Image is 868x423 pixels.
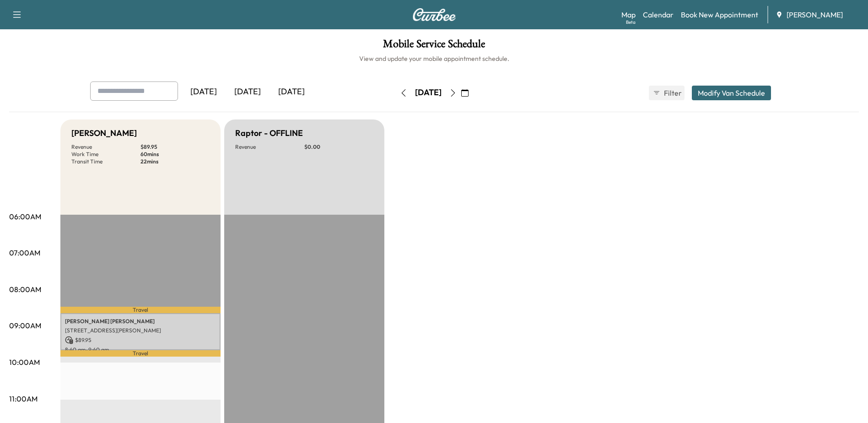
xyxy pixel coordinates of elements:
p: Transit Time [71,158,140,165]
p: Travel [60,350,221,357]
p: Work Time [71,151,140,158]
img: Curbee Logo [412,8,456,21]
p: 60 mins [140,151,210,158]
p: 10:00AM [9,357,40,368]
p: Travel [60,307,221,313]
p: $ 0.00 [304,143,373,151]
button: Modify Van Schedule [692,86,771,100]
div: [DATE] [226,81,270,103]
div: [DATE] [270,81,313,103]
p: 22 mins [140,158,210,165]
p: 8:40 am - 9:40 am [65,346,216,353]
a: Book New Appointment [681,9,758,20]
p: 08:00AM [9,284,41,295]
h5: Raptor - OFFLINE [235,127,303,140]
p: 11:00AM [9,393,38,404]
p: 06:00AM [9,211,41,222]
div: [DATE] [182,81,226,103]
span: Filter [664,87,680,98]
a: Calendar [643,9,674,20]
p: [PERSON_NAME] [PERSON_NAME] [65,318,216,325]
h1: Mobile Service Schedule [9,38,859,54]
p: Revenue [235,143,304,151]
a: MapBeta [621,9,636,20]
p: [STREET_ADDRESS][PERSON_NAME] [65,327,216,334]
h5: [PERSON_NAME] [71,127,137,140]
p: 07:00AM [9,247,40,258]
div: Beta [626,19,636,26]
p: 09:00AM [9,320,41,331]
h6: View and update your mobile appointment schedule. [9,54,859,63]
span: [PERSON_NAME] [787,9,843,20]
div: [DATE] [415,87,442,98]
p: Revenue [71,143,140,151]
button: Filter [649,86,685,100]
p: $ 89.95 [140,143,210,151]
p: $ 89.95 [65,336,216,344]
